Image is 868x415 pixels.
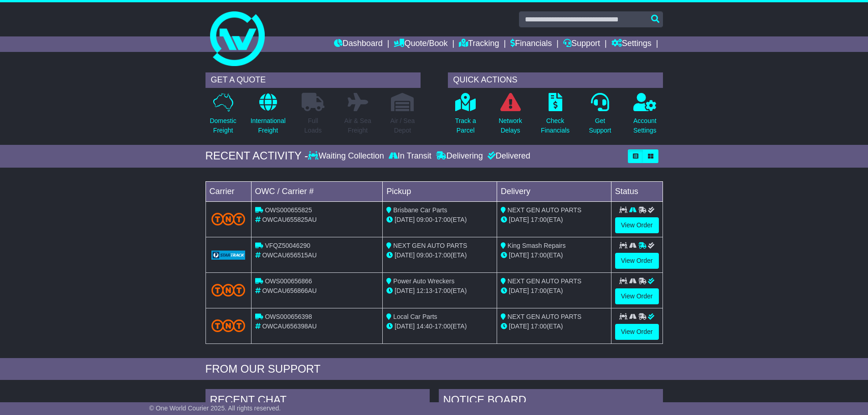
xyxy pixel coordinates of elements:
[508,206,581,214] span: NEXT GEN AUTO PARTS
[211,213,246,225] img: TNT_Domestic.png
[394,36,447,52] a: Quote/Book
[509,251,529,259] span: [DATE]
[344,116,371,135] p: Air & Sea Freight
[589,116,611,135] p: Get Support
[508,277,581,285] span: NEXT GEN AUTO PARTS
[563,36,600,52] a: Support
[435,251,451,259] span: 17:00
[251,116,286,135] p: International Freight
[395,251,415,259] span: [DATE]
[265,242,310,249] span: VFQZ50046290
[205,149,308,163] div: RECENT ACTIVITY -
[308,151,386,161] div: Waiting Collection
[435,323,451,330] span: 17:00
[615,288,659,304] a: View Order
[459,36,499,52] a: Tracking
[205,72,421,88] div: GET A QUOTE
[633,116,657,135] p: Account Settings
[416,216,432,223] span: 09:00
[633,92,657,140] a: AccountSettings
[509,287,529,294] span: [DATE]
[435,216,451,223] span: 17:00
[251,181,383,201] td: OWC / Carrier #
[501,215,607,225] div: (ETA)
[497,181,611,201] td: Delivery
[501,251,607,260] div: (ETA)
[211,319,246,332] img: TNT_Domestic.png
[262,323,317,330] span: OWCAU656398AU
[386,151,434,161] div: In Transit
[611,36,652,52] a: Settings
[395,216,415,223] span: [DATE]
[448,72,663,88] div: QUICK ACTIONS
[455,116,476,135] p: Track a Parcel
[149,405,281,412] span: © One World Courier 2025. All rights reserved.
[395,323,415,330] span: [DATE]
[262,287,317,294] span: OWCAU656866AU
[416,287,432,294] span: 12:13
[416,323,432,330] span: 14:40
[509,323,529,330] span: [DATE]
[615,253,659,269] a: View Order
[498,92,522,140] a: NetworkDelays
[383,181,497,201] td: Pickup
[205,181,251,201] td: Carrier
[250,92,286,140] a: InternationalFreight
[531,287,547,294] span: 17:00
[541,116,570,135] p: Check Financials
[390,116,415,135] p: Air / Sea Depot
[386,215,493,225] div: - (ETA)
[455,92,477,140] a: Track aParcel
[393,242,467,249] span: NEXT GEN AUTO PARTS
[211,251,246,260] img: GetCarrierServiceLogo
[508,242,566,249] span: King Smash Repairs
[501,322,607,331] div: (ETA)
[393,313,437,320] span: Local Car Parts
[262,251,317,259] span: OWCAU656515AU
[485,151,530,161] div: Delivered
[393,277,454,285] span: Power Auto Wreckers
[615,217,659,233] a: View Order
[531,251,547,259] span: 17:00
[434,151,485,161] div: Delivering
[205,363,663,376] div: FROM OUR SUPPORT
[531,323,547,330] span: 17:00
[540,92,570,140] a: CheckFinancials
[302,116,324,135] p: Full Loads
[265,206,312,214] span: OWS000655825
[334,36,383,52] a: Dashboard
[386,286,493,296] div: - (ETA)
[265,313,312,320] span: OWS000656398
[265,277,312,285] span: OWS000656866
[209,92,236,140] a: DomesticFreight
[611,181,663,201] td: Status
[205,389,430,414] div: RECENT CHAT
[386,322,493,331] div: - (ETA)
[262,216,317,223] span: OWCAU655825AU
[211,284,246,296] img: TNT_Domestic.png
[210,116,236,135] p: Domestic Freight
[531,216,547,223] span: 17:00
[510,36,552,52] a: Financials
[416,251,432,259] span: 09:00
[395,287,415,294] span: [DATE]
[501,286,607,296] div: (ETA)
[386,251,493,260] div: - (ETA)
[588,92,611,140] a: GetSupport
[439,389,663,414] div: NOTICE BOARD
[435,287,451,294] span: 17:00
[498,116,522,135] p: Network Delays
[615,324,659,340] a: View Order
[393,206,447,214] span: Brisbane Car Parts
[509,216,529,223] span: [DATE]
[508,313,581,320] span: NEXT GEN AUTO PARTS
